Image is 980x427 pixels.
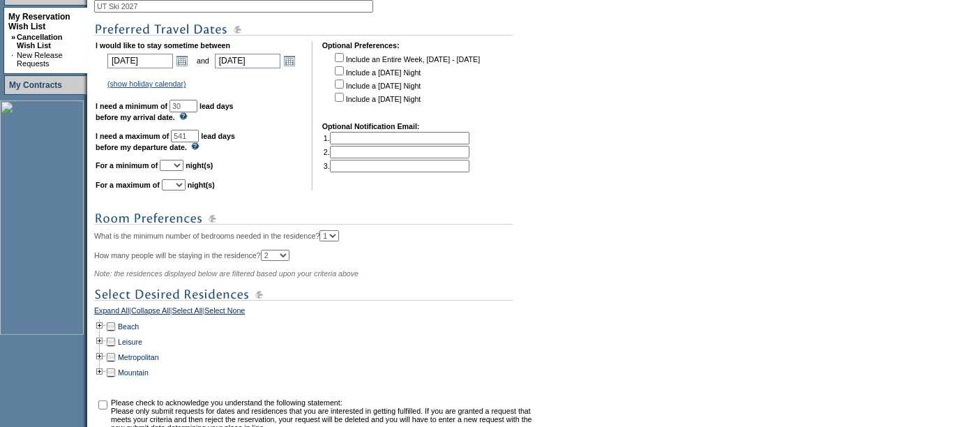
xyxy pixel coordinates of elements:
[324,160,469,172] td: 3.
[179,112,188,120] img: questionMark_lightBlue.gif
[96,132,169,140] b: I need a maximum of
[174,53,190,68] a: Open the calendar popup.
[96,102,167,110] b: I need a minimum of
[8,12,70,31] a: My Reservation Wish List
[94,306,129,319] a: Expand All
[215,54,280,68] input: Date format: M/D/Y. Shortcut keys: [T] for Today. [UP] or [.] for Next Day. [DOWN] or [,] for Pre...
[131,306,170,319] a: Collapse All
[96,102,234,121] b: lead days before my arrival date.
[324,132,469,144] td: 1.
[118,322,139,331] a: Beach
[94,210,513,227] img: subTtlRoomPreferences.gif
[186,161,213,170] b: night(s)
[17,33,62,50] a: Cancellation Wish List
[107,80,186,88] a: (show holiday calendar)
[94,269,359,278] span: Note: the residences displayed below are filtered based upon your criteria above
[204,306,245,319] a: Select None
[96,132,235,151] b: lead days before my departure date.
[118,353,159,361] a: Metropolitan
[188,181,215,189] b: night(s)
[11,33,15,41] b: »
[172,306,203,319] a: Select All
[195,51,211,70] td: and
[17,51,62,68] a: New Release Requests
[96,181,160,189] b: For a maximum of
[94,306,537,319] div: | | |
[191,142,199,150] img: questionMark_lightBlue.gif
[118,368,149,377] a: Mountain
[107,54,173,68] input: Date format: M/D/Y. Shortcut keys: [T] for Today. [UP] or [.] for Next Day. [DOWN] or [,] for Pre...
[118,338,142,346] a: Leisure
[96,161,158,170] b: For a minimum of
[324,146,469,158] td: 2.
[282,53,297,68] a: Open the calendar popup.
[332,51,480,112] td: Include an Entire Week, [DATE] - [DATE] Include a [DATE] Night Include a [DATE] Night Include a [...
[96,41,230,50] b: I would like to stay sometime between
[11,51,15,68] td: ·
[322,122,420,130] b: Optional Notification Email:
[9,80,62,90] a: My Contracts
[322,41,400,50] b: Optional Preferences:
